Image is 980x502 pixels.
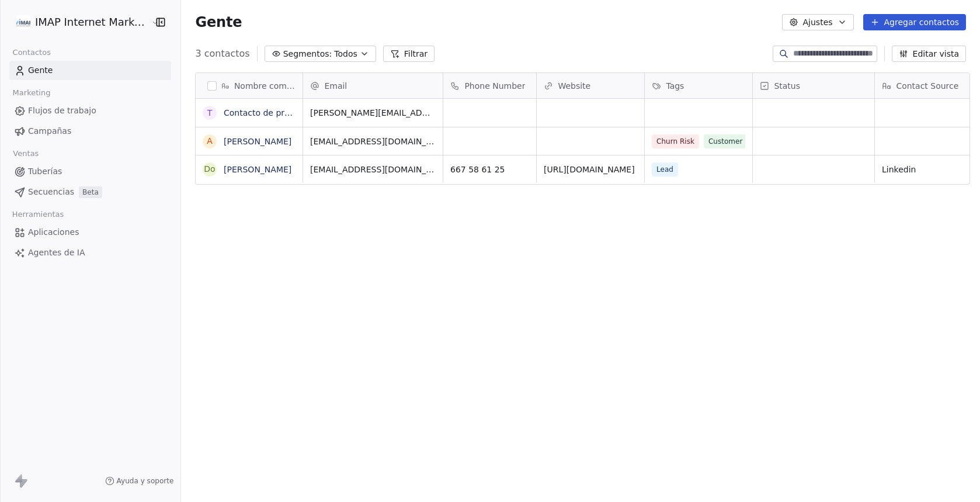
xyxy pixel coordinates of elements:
[464,80,525,92] span: Phone Number
[774,80,800,92] span: Status
[196,73,303,98] div: Nombre completo
[537,73,644,98] div: Website
[28,106,96,115] font: Flujos de trabajo
[704,134,748,148] span: Customer
[303,73,443,98] div: Email
[882,164,975,175] span: Linkedin
[544,165,635,174] a: [URL][DOMAIN_NAME]
[16,15,30,29] img: IMAP_Logo_ok.jpg
[450,164,529,175] span: 667 58 61 25
[404,49,428,58] font: Filtrar
[283,49,332,58] font: Segmentos:
[383,46,435,62] button: Filtrar
[28,167,62,176] font: Tuberías
[892,46,966,62] button: Editar vista
[35,16,177,28] font: IMAP Internet Marketing SL
[9,223,171,242] a: Aplicaciones
[28,126,71,136] font: Campañas
[28,248,85,257] font: Agentes de IA
[652,134,699,148] span: Churn Risk
[13,88,51,97] font: Marketing
[82,188,99,196] font: Beta
[913,49,959,58] font: Editar vista
[334,49,357,58] font: Todos
[105,476,174,486] a: Ayuda y soporte
[234,81,307,91] font: Nombre completo
[196,99,303,487] div: red
[310,107,436,119] span: [PERSON_NAME][EMAIL_ADDRESS][DOMAIN_NAME]
[9,162,171,181] a: Tuberías
[9,61,171,80] a: Gente
[195,48,249,59] font: 3 contactos
[117,477,174,485] font: Ayuda y soporte
[324,80,347,92] span: Email
[9,101,171,120] a: Flujos de trabajo
[310,136,436,147] span: [EMAIL_ADDRESS][DOMAIN_NAME]
[896,80,958,92] span: Contact Source
[14,12,143,32] button: IMAP Internet Marketing SL
[13,48,51,57] font: Contactos
[28,187,74,196] font: Secuencias
[195,14,242,30] font: Gente
[753,73,874,98] div: Status
[9,182,171,202] a: SecuenciasBeta
[224,108,305,117] a: Contacto de prueba
[207,136,213,146] font: A
[9,122,171,141] a: Campañas
[204,164,216,174] font: do
[884,18,959,27] font: Agregar contactos
[207,108,213,117] font: T
[652,162,678,176] span: Lead
[224,165,291,174] a: [PERSON_NAME]
[666,80,684,92] span: Tags
[310,164,436,175] span: [EMAIL_ADDRESS][DOMAIN_NAME]
[13,149,39,158] font: Ventas
[803,18,833,27] font: Ajustes
[558,80,590,92] span: Website
[645,73,752,98] div: Tags
[224,137,291,146] a: [PERSON_NAME]
[28,65,53,75] font: Gente
[28,227,79,237] font: Aplicaciones
[12,210,64,219] font: Herramientas
[9,243,171,262] a: Agentes de IA
[443,73,536,98] div: Phone Number
[863,14,966,30] button: Agregar contactos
